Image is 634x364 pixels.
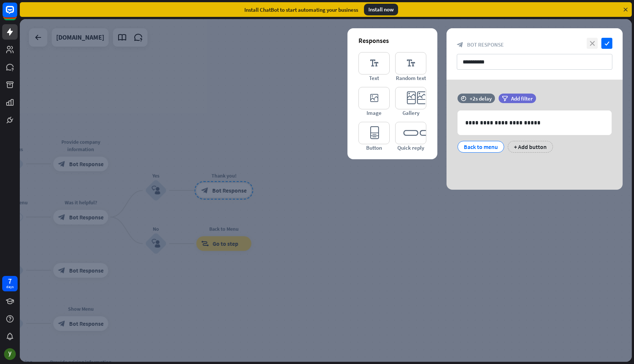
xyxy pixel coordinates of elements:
i: check [601,38,612,49]
div: days [6,284,14,290]
div: + Add button [508,141,553,153]
div: Install ChatBot to start automating your business [244,6,358,13]
span: Add filter [511,95,533,102]
i: filter [502,96,508,101]
i: block_bot_response [457,41,463,48]
i: close [587,38,598,49]
div: Back to menu [464,141,498,152]
div: Install now [364,4,398,15]
div: 7 [8,278,12,284]
i: time [461,96,466,101]
button: Open LiveChat chat widget [6,3,28,25]
a: 7 days [2,276,18,291]
div: +2s delay [470,95,492,102]
span: Bot Response [467,41,504,48]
